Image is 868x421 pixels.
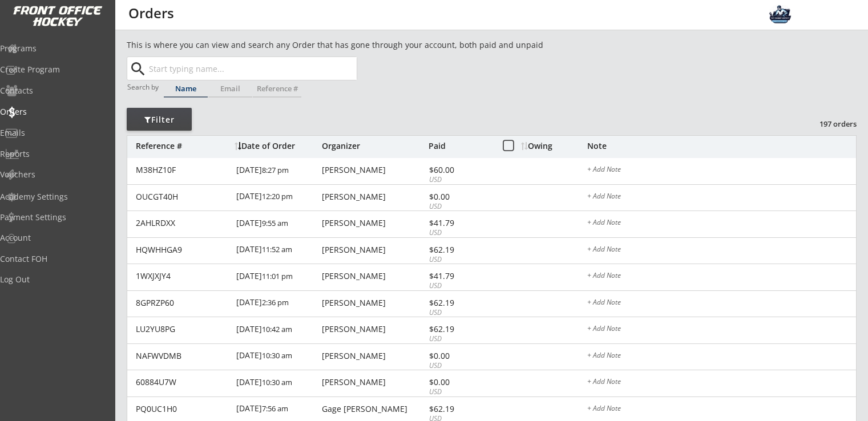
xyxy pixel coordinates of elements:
div: This is where you can view and search any Order that has gone through your account, both paid and... [127,39,608,51]
div: + Add Note [587,352,856,361]
div: [DATE] [236,291,319,317]
div: $0.00 [429,193,490,201]
div: Name [164,85,208,92]
font: 11:52 am [262,244,292,254]
div: Paid [429,142,490,150]
font: 9:55 am [262,218,288,228]
div: [PERSON_NAME] [322,219,426,227]
div: USD [429,202,490,212]
div: HQWHHGA9 [136,246,229,254]
div: Owing [521,142,587,150]
input: Start typing name... [147,57,357,80]
div: USD [429,308,490,318]
font: 12:20 pm [262,191,293,201]
div: Email [208,85,252,92]
div: + Add Note [587,193,856,202]
div: USD [429,255,490,265]
div: $62.19 [429,246,490,254]
div: + Add Note [587,405,856,414]
div: [PERSON_NAME] [322,299,426,307]
div: Reference # [136,142,229,150]
div: $62.19 [429,405,490,413]
div: 197 orders [797,119,857,129]
div: $60.00 [429,166,490,174]
div: Date of Order [235,142,319,150]
div: [DATE] [236,370,319,396]
div: USD [429,175,490,185]
div: 1WXJXJY4 [136,272,229,280]
div: $41.79 [429,219,490,227]
div: 8GPRZP60 [136,299,229,307]
div: NAFWVDMB [136,352,229,360]
font: 10:30 am [262,350,292,361]
div: [PERSON_NAME] [322,352,426,360]
div: USD [429,334,490,344]
div: Filter [127,114,192,126]
div: [DATE] [236,238,319,264]
div: $41.79 [429,272,490,280]
div: [DATE] [236,185,319,211]
div: [PERSON_NAME] [322,272,426,280]
div: M38HZ10F [136,166,229,174]
div: $0.00 [429,378,490,386]
div: + Add Note [587,325,856,334]
div: Note [587,142,856,150]
div: [PERSON_NAME] [322,246,426,254]
div: Reference # [253,85,301,92]
div: Organizer [322,142,426,150]
div: [DATE] [236,158,319,184]
div: [DATE] [236,317,319,343]
font: 2:36 pm [262,297,289,307]
div: + Add Note [587,378,856,387]
div: USD [429,387,490,397]
div: [PERSON_NAME] [322,325,426,333]
div: [PERSON_NAME] [322,166,426,174]
div: USD [429,228,490,238]
div: $62.19 [429,325,490,333]
div: + Add Note [587,246,856,255]
div: Gage [PERSON_NAME] [322,405,426,413]
div: + Add Note [587,299,856,308]
font: 11:01 pm [262,271,293,281]
div: [DATE] [236,211,319,237]
font: 8:27 pm [262,165,289,175]
div: [DATE] [236,344,319,370]
div: + Add Note [587,219,856,228]
div: USD [429,281,490,291]
div: $0.00 [429,352,490,360]
div: USD [429,361,490,371]
font: 10:30 am [262,377,292,387]
div: [DATE] [236,264,319,290]
div: OUCGT40H [136,193,229,201]
font: 10:42 am [262,324,292,334]
div: 60884U7W [136,378,229,386]
div: [PERSON_NAME] [322,378,426,386]
div: $62.19 [429,299,490,307]
font: 7:56 am [262,403,288,414]
div: PQ0UC1H0 [136,405,229,413]
div: + Add Note [587,272,856,281]
div: + Add Note [587,166,856,175]
div: 2AHLRDXX [136,219,229,227]
div: LU2YU8PG [136,325,229,333]
div: Search by [127,83,160,91]
div: [PERSON_NAME] [322,193,426,201]
button: search [128,60,147,78]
